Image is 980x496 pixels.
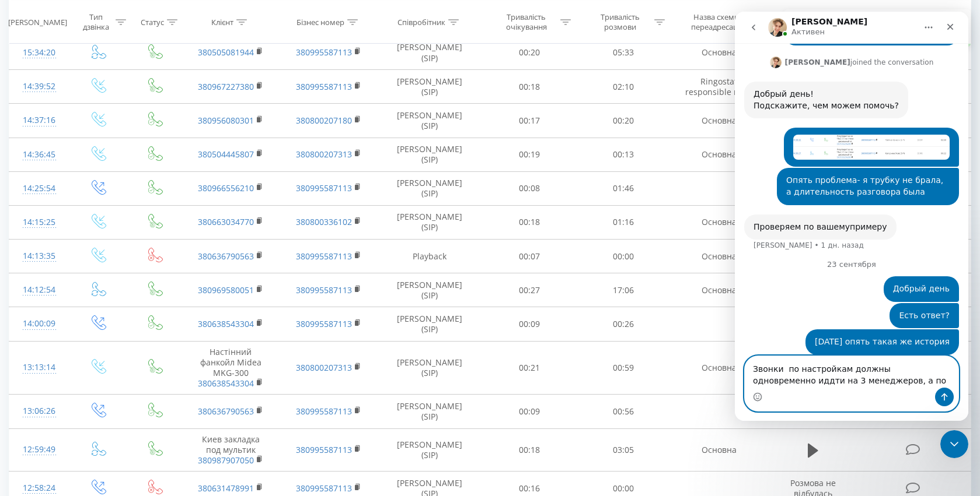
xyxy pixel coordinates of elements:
td: Основна [670,273,768,307]
td: 17:06 [576,273,670,307]
a: 380636790563 [198,251,254,262]
div: 14:36:45 [21,143,57,166]
td: 00:59 [576,341,670,395]
td: 00:09 [482,395,576,428]
a: 380638543304 [198,378,254,389]
td: [PERSON_NAME] (SIP) [377,36,482,69]
td: [PERSON_NAME] (SIP) [377,104,482,138]
a: 380995587113 [296,444,352,455]
div: 14:15:25 [21,211,57,234]
a: 380663034770 [198,216,254,227]
td: 02:10 [576,70,670,104]
td: Основна [670,341,768,395]
td: [PERSON_NAME] (SIP) [377,171,482,205]
a: 380638543304 [198,318,254,329]
td: Киев закладка под мультик [182,428,280,472]
a: 380966556210 [198,182,254,194]
a: 380995587113 [296,284,352,296]
a: 380800207313 [296,149,352,160]
td: 05:33 [576,36,670,69]
div: Copied to clipboard! [784,9,971,47]
a: 380995587113 [296,47,352,58]
td: Playback [377,240,482,273]
td: 00:09 [482,307,576,341]
div: 14:00:09 [21,312,57,335]
td: [PERSON_NAME] (SIP) [377,70,482,104]
div: 13:13:14 [21,356,57,379]
td: Основна [670,138,768,171]
td: Основна [670,240,768,273]
td: Основна [670,36,768,69]
td: 00:18 [482,428,576,472]
div: 14:25:54 [21,177,57,200]
td: [PERSON_NAME] (SIP) [377,307,482,341]
div: Тривалість очікування [495,12,557,32]
a: 380995587113 [296,81,352,92]
div: Назва схеми переадресації [685,12,747,32]
td: [PERSON_NAME] (SIP) [377,341,482,395]
div: Клієнт [211,17,233,27]
td: 00:20 [482,36,576,69]
div: 13:06:26 [21,400,57,423]
a: 380631478991 [198,483,254,494]
td: 00:08 [482,171,576,205]
div: Тривалість розмови [589,12,651,32]
td: 00:18 [482,70,576,104]
a: 380969580051 [198,284,254,296]
a: 380505081944 [198,47,254,58]
td: Основна [670,205,768,239]
a: 380987907050 [198,455,254,466]
td: Основна [670,428,768,472]
iframe: Intercom live chat [940,430,968,458]
td: 00:21 [482,341,576,395]
td: 01:16 [576,205,670,239]
a: 380995587113 [296,182,352,194]
div: Бізнес номер [297,17,344,27]
td: 00:20 [576,104,670,138]
td: [PERSON_NAME] (SIP) [377,428,482,472]
div: Статус [141,17,164,27]
td: 00:56 [576,395,670,428]
a: 380995587113 [296,406,352,417]
div: Співробітник [397,17,445,27]
a: 380504445807 [198,149,254,160]
a: 380636790563 [198,406,254,417]
td: [PERSON_NAME] (SIP) [377,138,482,171]
td: [PERSON_NAME] (SIP) [377,395,482,428]
td: 00:07 [482,240,576,273]
td: 00:27 [482,273,576,307]
a: 380995587113 [296,318,352,329]
td: 00:26 [576,307,670,341]
td: Настінний фанкойл Midea MKG-300 [182,341,280,395]
a: 380995587113 [296,251,352,262]
span: Ringostat responsible ma... [685,76,753,97]
a: 380800336102 [296,216,352,227]
td: 00:13 [576,138,670,171]
div: [PERSON_NAME] [8,17,67,27]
